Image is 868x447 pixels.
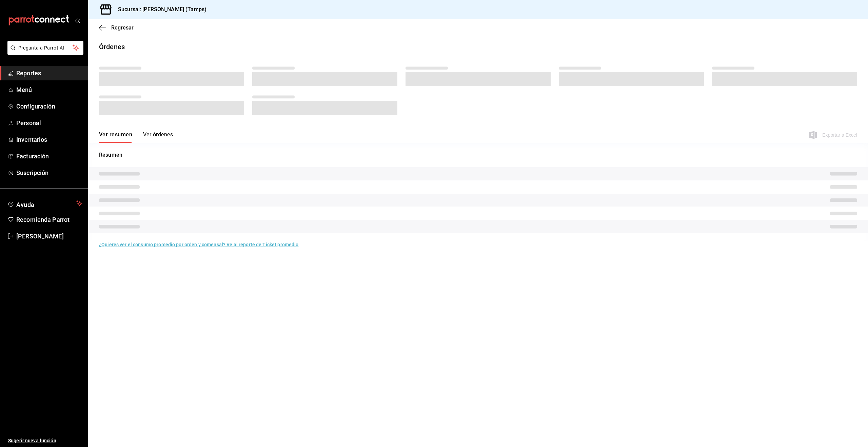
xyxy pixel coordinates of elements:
[99,42,125,52] div: Órdenes
[143,131,173,143] button: Ver órdenes
[7,41,83,55] button: Pregunta a Parrot AI
[99,151,857,159] p: Resumen
[99,24,134,31] button: Regresar
[75,18,80,23] button: open_drawer_menu
[16,152,82,161] span: Facturación
[99,131,132,143] button: Ver resumen
[99,242,298,247] a: ¿Quieres ver el consumo promedio por orden y comensal? Ve al reporte de Ticket promedio
[16,69,82,78] span: Reportes
[5,49,83,56] a: Pregunta a Parrot AI
[16,232,82,241] span: [PERSON_NAME]
[16,215,82,224] span: Recomienda Parrot
[16,168,82,177] span: Suscripción
[16,85,82,94] span: Menú
[99,131,173,143] div: navigation tabs
[16,118,82,128] span: Personal
[113,5,206,14] h3: Sucursal: [PERSON_NAME] (Tamps)
[16,199,74,208] span: Ayuda
[16,102,82,111] span: Configuración
[111,24,134,31] span: Regresar
[18,44,73,52] span: Pregunta a Parrot AI
[16,135,82,144] span: Inventarios
[8,437,82,444] span: Sugerir nueva función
